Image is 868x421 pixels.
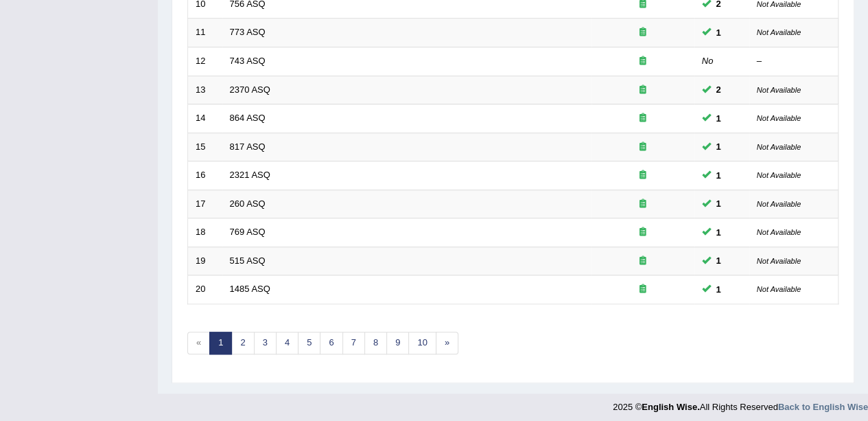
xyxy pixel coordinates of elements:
[599,169,687,182] div: Exam occurring question
[187,332,210,354] span: «
[188,190,222,218] td: 17
[711,25,727,40] span: You can still take this question
[711,282,727,297] span: You can still take this question
[320,332,342,354] a: 6
[711,139,727,154] span: You can still take this question
[757,86,801,94] small: Not Available
[757,200,801,208] small: Not Available
[599,255,687,268] div: Exam occurring question
[599,26,687,39] div: Exam occurring question
[254,332,277,354] a: 3
[230,84,270,95] a: 2370 ASQ
[231,332,254,354] a: 2
[599,84,687,97] div: Exam occurring question
[230,141,266,152] a: 817 ASQ
[364,332,387,354] a: 8
[757,171,801,179] small: Not Available
[188,247,222,275] td: 19
[230,56,266,66] a: 743 ASQ
[188,47,222,76] td: 12
[276,332,298,354] a: 4
[386,332,409,354] a: 9
[188,76,222,104] td: 13
[711,168,727,183] span: You can still take this question
[613,394,868,413] div: 2025 © All Rights Reserved
[230,113,266,123] a: 864 ASQ
[230,227,266,237] a: 769 ASQ
[757,143,801,151] small: Not Available
[778,402,868,412] a: Back to English Wise
[757,55,831,68] div: –
[757,114,801,122] small: Not Available
[209,332,232,354] a: 1
[230,170,270,180] a: 2321 ASQ
[436,332,458,354] a: »
[188,19,222,47] td: 11
[599,141,687,154] div: Exam occurring question
[188,104,222,133] td: 14
[342,332,365,354] a: 7
[408,332,436,354] a: 10
[642,402,699,412] strong: English Wise.
[757,285,801,293] small: Not Available
[188,275,222,304] td: 20
[230,27,266,37] a: 773 ASQ
[188,218,222,247] td: 18
[599,283,687,296] div: Exam occurring question
[599,55,687,68] div: Exam occurring question
[230,284,270,294] a: 1485 ASQ
[757,257,801,265] small: Not Available
[702,56,714,66] em: No
[757,28,801,36] small: Not Available
[599,226,687,239] div: Exam occurring question
[298,332,320,354] a: 5
[599,112,687,125] div: Exam occurring question
[599,198,687,211] div: Exam occurring question
[188,161,222,190] td: 16
[711,225,727,240] span: You can still take this question
[230,198,266,209] a: 260 ASQ
[711,111,727,126] span: You can still take this question
[188,133,222,161] td: 15
[757,228,801,236] small: Not Available
[711,82,727,97] span: You can still take this question
[230,255,266,266] a: 515 ASQ
[711,253,727,268] span: You can still take this question
[711,196,727,211] span: You can still take this question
